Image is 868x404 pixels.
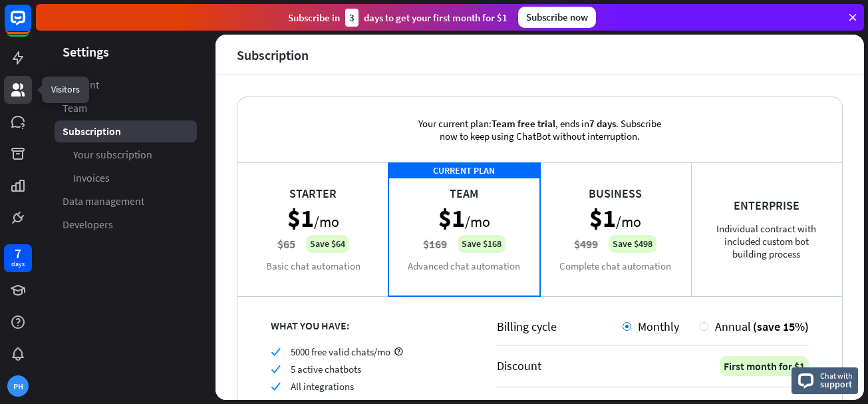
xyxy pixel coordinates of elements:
div: 3 [345,9,359,27]
div: Billing cycle [497,319,623,334]
div: Your current plan: , ends in . Subscribe now to keep using ChatBot without interruption. [397,97,683,162]
i: check [271,364,281,374]
i: check [271,381,281,391]
div: days [11,260,25,269]
span: Team free trial [492,117,555,130]
span: Chat with [820,369,853,382]
a: Invoices [55,167,197,189]
div: PH [7,375,29,397]
span: Your subscription [73,148,152,162]
span: Team [63,101,87,115]
span: Account [63,78,99,92]
span: All integrations [291,380,354,393]
div: Discount [497,358,541,373]
div: Subscribe in days to get your first month for $1 [288,9,507,27]
i: check [271,347,281,357]
span: 5000 free valid chats/mo [291,345,390,358]
span: 5 active chatbots [291,363,361,375]
span: Subscription [63,124,121,138]
div: Subscribe now [518,7,596,28]
a: Developers [55,214,197,236]
div: 7 [15,248,21,260]
span: support [820,378,853,390]
div: First month for $1 [720,356,809,376]
span: 7 days [589,117,616,130]
span: Annual [715,319,751,334]
span: Data management [63,194,144,208]
a: Your subscription [55,144,197,166]
header: Settings [36,43,216,61]
a: Data management [55,190,197,212]
div: Subscription [237,47,309,63]
a: Team [55,97,197,119]
span: Developers [63,218,113,232]
span: Invoices [73,171,110,185]
span: (save 15%) [753,319,809,334]
span: Monthly [638,319,679,334]
div: WHAT YOU HAVE: [271,319,464,332]
button: Open LiveChat chat widget [11,5,51,45]
a: 7 days [4,244,32,272]
a: Account [55,74,197,96]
